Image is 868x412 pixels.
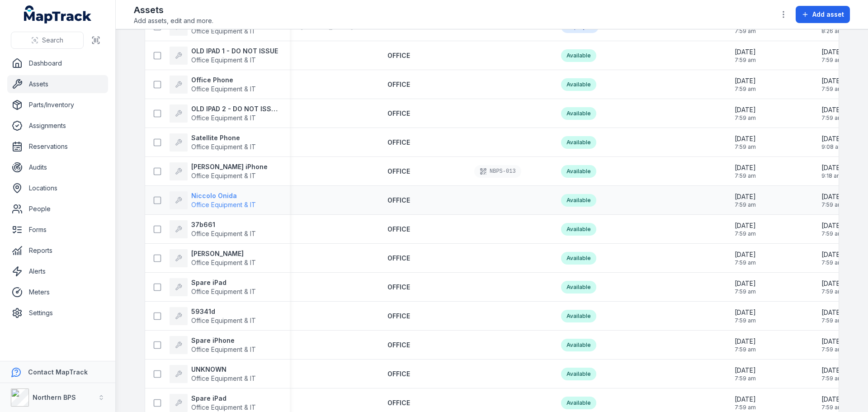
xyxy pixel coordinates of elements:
a: OLD IPAD 2 - DO NOT ISSUEOffice Equipment & IT [170,104,279,123]
time: 15/10/2025, 7:59:05 am [735,105,756,122]
a: OFFICE [387,254,410,263]
span: [DATE] [735,163,756,172]
a: OFFICE [387,167,410,176]
a: OFFICE [387,196,410,205]
span: [DATE] [821,308,843,317]
span: 7:59 am [735,172,756,180]
button: Search [11,32,84,49]
span: [DATE] [821,192,843,201]
span: Add asset [812,10,844,19]
a: Satellite PhoneOffice Equipment & IT [170,133,256,152]
span: OFFICE [387,109,410,117]
span: OFFICE [387,283,410,291]
a: Niccolo OnidaOffice Equipment & IT [170,191,256,209]
a: People [7,200,108,218]
span: 7:59 am [821,288,843,295]
time: 15/10/2025, 7:59:05 am [735,366,756,382]
span: Office Equipment & IT [191,201,256,208]
span: 7:59 am [735,375,756,382]
time: 15/10/2025, 9:08:50 am [821,134,843,151]
a: Settings [7,304,108,322]
span: [DATE] [821,163,843,172]
time: 15/10/2025, 7:59:05 am [821,192,843,208]
span: Office Equipment & IT [191,27,256,35]
span: 7:59 am [821,201,843,208]
div: NBPS-013 [474,165,521,178]
span: [DATE] [735,134,756,143]
span: Office Equipment & IT [191,230,256,237]
span: Office Equipment & IT [191,56,256,64]
span: OFFICE [387,196,410,204]
div: Available [561,339,596,351]
span: [DATE] [735,308,756,317]
a: OFFICE [387,51,410,60]
span: [DATE] [821,47,843,57]
a: Dashboard [7,54,108,72]
span: 7:59 am [735,143,756,151]
time: 15/10/2025, 7:59:05 am [821,337,843,353]
time: 15/10/2025, 7:59:05 am [735,337,756,353]
span: Office Equipment & IT [191,317,256,324]
strong: Satellite Phone [191,133,256,142]
span: 7:59 am [821,57,843,64]
span: 7:59 am [821,85,843,93]
a: OFFICE [387,398,410,407]
a: Spare iPadOffice Equipment & IT [170,394,256,412]
time: 15/10/2025, 7:59:05 am [821,250,843,266]
a: Alerts [7,262,108,280]
a: OFFICE [387,283,410,292]
div: Available [561,252,596,265]
strong: 59341d [191,307,256,316]
span: 7:59 am [735,259,756,266]
time: 15/10/2025, 9:18:24 am [821,163,843,180]
a: OFFICE [387,369,410,379]
time: 15/10/2025, 7:59:05 am [735,76,756,93]
a: OFFICE [387,225,410,234]
span: 7:59 am [821,259,843,266]
span: [DATE] [821,395,843,404]
time: 15/10/2025, 7:59:05 am [735,134,756,151]
strong: Contact MapTrack [28,368,88,376]
time: 15/10/2025, 7:59:05 am [735,163,756,180]
span: 7:59 am [735,288,756,295]
strong: OLD IPAD 1 - DO NOT ISSUE [191,47,278,56]
span: 7:59 am [735,28,756,35]
span: [DATE] [821,221,843,230]
a: Spare iPhoneOffice Equipment & IT [170,336,256,354]
span: OFFICE [387,167,410,175]
time: 15/10/2025, 7:59:05 am [821,105,843,122]
a: Audits [7,158,108,176]
span: 7:59 am [735,114,756,122]
a: Locations [7,179,108,197]
a: Reservations [7,137,108,156]
a: Assets [7,75,108,93]
span: 7:59 am [735,317,756,324]
span: [DATE] [735,221,756,230]
time: 15/10/2025, 7:59:05 am [735,308,756,324]
span: [DATE] [735,337,756,346]
span: Office Equipment & IT [191,85,256,93]
span: 9:08 am [821,143,843,151]
span: [DATE] [735,76,756,85]
span: [DATE] [735,366,756,375]
div: Available [561,281,596,294]
span: Office Equipment & IT [191,403,256,411]
span: Office Equipment & IT [191,143,256,151]
time: 15/10/2025, 7:59:05 am [735,47,756,64]
div: Available [561,194,596,207]
strong: UNKNOWN [191,365,256,374]
span: 7:59 am [735,404,756,411]
span: Office Equipment & IT [191,172,256,180]
span: [DATE] [821,105,843,114]
button: Add asset [796,6,850,23]
span: OFFICE [387,225,410,233]
span: 7:59 am [821,230,843,237]
span: [DATE] [821,76,843,85]
span: [DATE] [821,134,843,143]
strong: 37b661 [191,220,256,229]
span: OFFICE [387,52,410,59]
span: OFFICE [387,81,410,88]
strong: [PERSON_NAME] [191,249,256,258]
span: [DATE] [735,47,756,57]
div: Available [561,223,596,236]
